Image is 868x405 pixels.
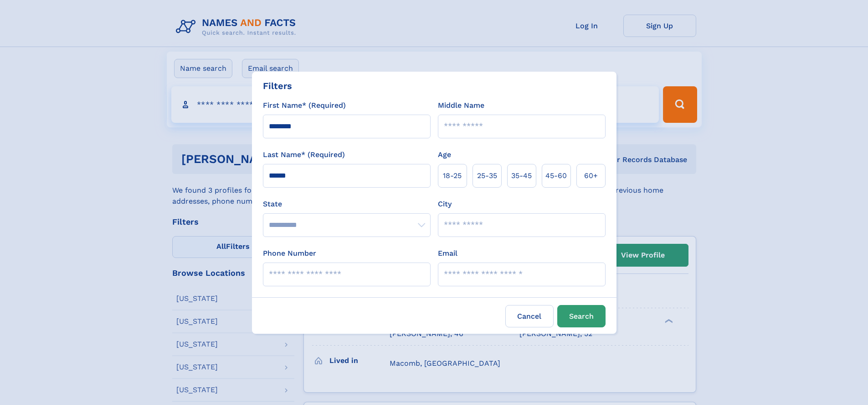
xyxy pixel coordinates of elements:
[477,170,497,181] span: 25‑35
[443,170,462,181] span: 18‑25
[263,248,316,259] label: Phone Number
[263,149,345,160] label: Last Name* (Required)
[438,149,451,160] label: Age
[511,170,532,181] span: 35‑45
[584,170,598,181] span: 60+
[545,170,567,181] span: 45‑60
[263,100,346,111] label: First Name* (Required)
[438,100,484,111] label: Middle Name
[557,305,606,327] button: Search
[263,79,292,93] div: Filters
[438,248,457,259] label: Email
[263,199,431,210] label: State
[438,199,452,210] label: City
[505,305,554,327] label: Cancel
